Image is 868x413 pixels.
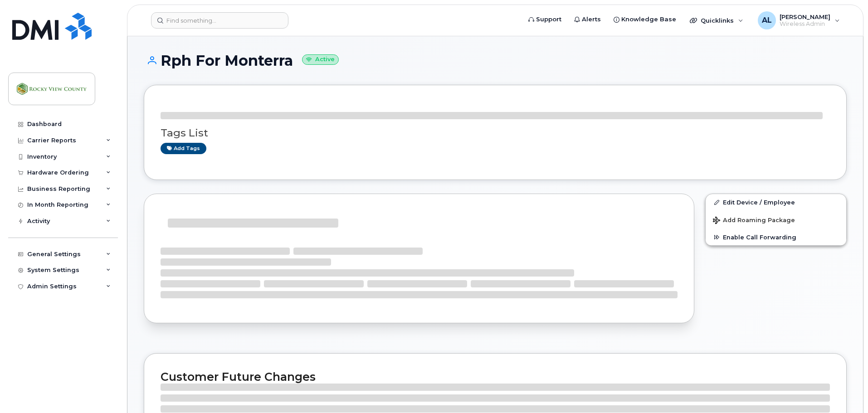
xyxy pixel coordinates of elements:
button: Enable Call Forwarding [706,229,846,245]
h1: Rph For Monterra [144,53,847,68]
h3: Tags List [161,127,830,139]
a: Edit Device / Employee [706,194,846,210]
h2: Customer Future Changes [161,370,830,384]
small: Active [302,54,339,65]
button: Add Roaming Package [706,210,846,229]
a: Add tags [161,143,206,154]
span: Add Roaming Package [713,217,795,225]
span: Enable Call Forwarding [723,234,796,241]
